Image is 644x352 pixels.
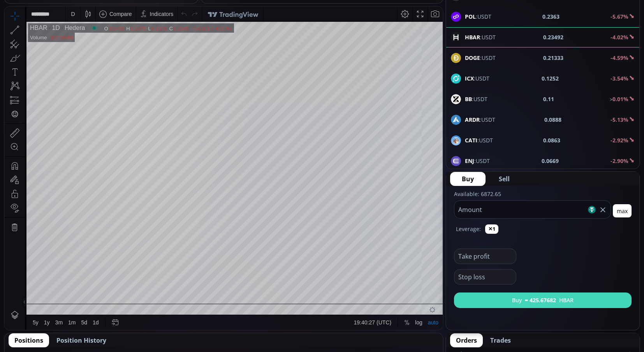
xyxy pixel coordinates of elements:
b: 0.11 [543,95,554,103]
span: Orders [456,336,477,345]
div: 0.2475 [126,19,141,25]
div: Toggle Percentage [397,308,408,323]
b: -5.13% [611,116,628,123]
b: CATI [465,137,477,144]
div: Go to [104,308,117,323]
div: HBAR [25,18,42,25]
b: ICX [465,75,474,82]
div: 1m [63,313,71,319]
span: 19:40:27 (UTC) [349,313,387,319]
span: :USDT [465,136,493,144]
div: Toggle Auto Scale [421,308,436,323]
span: Sell [499,174,510,184]
div: C [164,19,168,25]
div: Toggle Log Scale [408,308,421,323]
b: ARDR [465,116,480,123]
div: H [121,19,125,25]
b: 0.01% [612,95,628,103]
div: 5y [28,313,34,319]
div: O [99,19,104,25]
div: 1y [39,313,45,319]
b: DOGE [465,54,480,61]
b: 0.2363 [542,12,560,21]
span: > [610,96,612,103]
b: POL [465,13,476,20]
div: Volume [25,28,42,34]
button: Buy≈ 425.67682HBAR [454,292,632,308]
div: 0.2349 [169,19,184,25]
button: max [613,204,632,217]
div: Hide Drawings Toolbar [18,290,21,301]
div: 167.969M [45,28,68,34]
button: Buy [450,172,486,186]
span: :USDT [465,12,491,21]
div: 0.2450 [104,19,120,25]
span: Trades [490,336,511,345]
div: 0.2319 [147,19,162,25]
b: -3.54% [611,75,628,82]
div: Market open [86,18,93,25]
button: Sell [487,172,521,186]
div: 1d [88,313,94,319]
div: 1D [42,18,55,25]
button: Positions [9,333,49,347]
button: Trades [484,333,517,347]
button: 19:40:27 (UTC) [347,308,389,323]
div: D [66,4,70,11]
b: 0.1252 [542,74,559,82]
span: :USDT [465,54,496,62]
b: 0.0669 [542,157,559,165]
b: 0.21333 [543,54,563,62]
div: Compare [105,4,127,11]
label: Available: 6872.65 [454,190,501,198]
b: BB [465,95,472,103]
label: Leverage: [456,225,481,233]
b: -2.90% [611,157,628,165]
div: 3m [51,313,58,319]
div: Hedera [55,18,80,25]
button: Position History [51,333,112,347]
div: −0.0101 (−4.11%) [187,19,227,25]
b: ENJ [465,157,474,165]
div: auto [423,313,434,319]
span: Positions [14,336,43,345]
div: log [410,313,418,319]
span: :USDT [465,74,489,82]
div: Indicators [145,4,169,11]
b: -4.59% [611,54,628,61]
span: :USDT [465,95,487,103]
span: Position History [56,336,106,345]
b: -2.92% [611,137,628,144]
button: ✕1 [485,224,498,234]
b: ≈ 425.67682 [525,296,556,304]
b: -5.67% [611,13,628,20]
span: Buy [462,174,474,184]
button: Orders [450,333,483,347]
div:  [7,104,13,111]
b: 0.0888 [544,116,561,124]
div: 5d [77,313,83,319]
b: 0.0863 [543,136,560,144]
div: L [143,19,146,25]
span: :USDT [465,157,490,165]
span: :USDT [465,116,495,124]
